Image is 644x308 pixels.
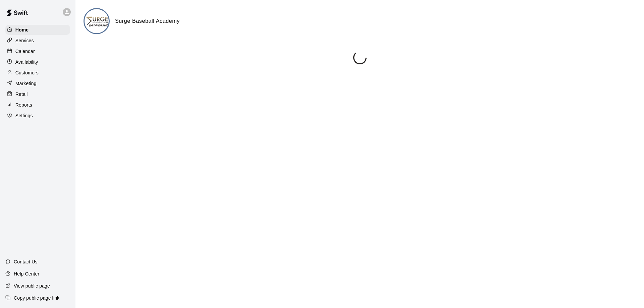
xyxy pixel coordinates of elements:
a: Services [5,36,70,46]
h6: Surge Baseball Academy [115,17,180,25]
img: Surge Baseball Academy logo [85,9,110,34]
a: Calendar [5,46,70,56]
p: Help Center [14,270,39,277]
p: Retail [15,91,28,98]
a: Retail [5,89,70,99]
a: Availability [5,57,70,67]
a: Reports [5,100,70,110]
p: Availability [15,59,38,65]
p: Marketing [15,80,37,87]
p: Calendar [15,48,35,55]
p: View public page [14,283,50,289]
a: Marketing [5,78,70,88]
p: Home [15,26,29,33]
a: Customers [5,68,70,78]
a: Settings [5,111,70,121]
p: Settings [15,112,33,119]
p: Copy public page link [14,295,59,301]
p: Customers [15,69,39,76]
a: Home [5,25,70,35]
p: Services [15,37,34,44]
p: Contact Us [14,258,38,265]
p: Reports [15,102,32,108]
